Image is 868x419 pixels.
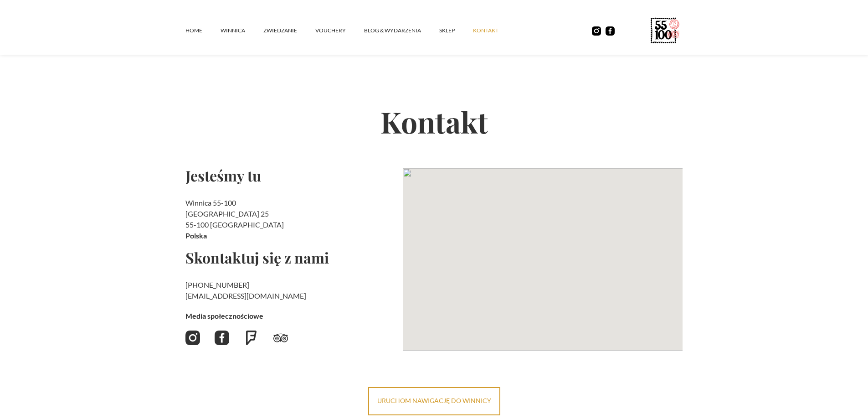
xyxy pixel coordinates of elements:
[185,291,306,300] a: [EMAIL_ADDRESS][DOMAIN_NAME]
[221,17,263,44] a: winnica
[185,231,207,240] strong: Polska
[185,17,221,44] a: Home
[185,197,395,241] h2: Winnica 55-100 [GEOGRAPHIC_DATA] 25 55-100 [GEOGRAPHIC_DATA]
[185,311,263,320] strong: Media społecznościowe
[263,17,315,44] a: ZWIEDZANIE
[315,17,364,44] a: vouchery
[368,387,500,415] a: uruchom nawigację do winnicy
[473,17,517,44] a: kontakt
[439,17,473,44] a: SKLEP
[185,280,249,289] a: [PHONE_NUMBER]
[185,250,395,265] h2: Skontaktuj się z nami
[537,243,549,259] div: Map pin
[364,17,439,44] a: Blog & Wydarzenia
[185,279,395,301] h2: ‍
[185,75,683,168] h2: Kontakt
[185,168,395,183] h2: Jesteśmy tu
